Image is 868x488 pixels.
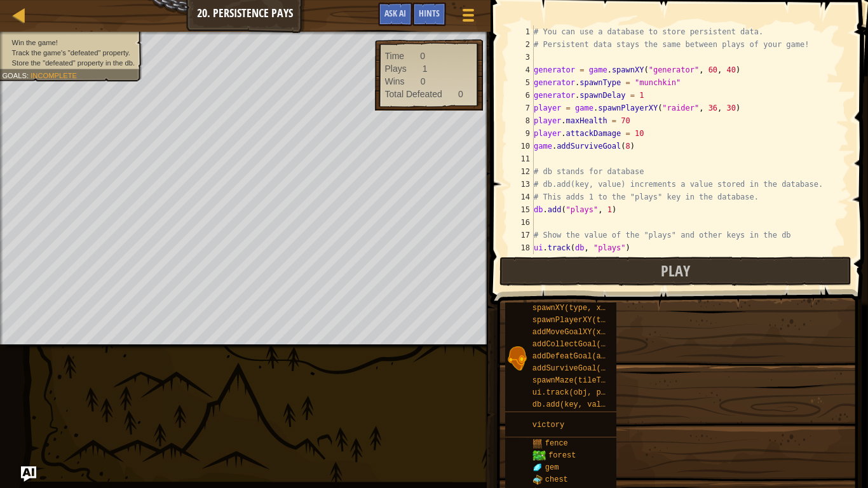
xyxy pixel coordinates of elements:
span: fence [545,439,568,448]
span: addDefeatGoal(amount) [532,352,628,361]
div: 0 [458,88,463,100]
div: 1 [508,25,534,38]
div: Time [385,50,405,62]
div: 0 [420,50,425,62]
span: Win the game! [12,38,58,46]
div: 11 [508,152,534,165]
span: : [27,71,31,79]
span: Ask AI [384,7,406,19]
button: Play [499,257,851,286]
div: 2 [508,38,534,51]
div: 5 [508,76,534,89]
div: 13 [508,178,534,191]
span: Play [661,261,690,281]
div: 17 [508,229,534,241]
div: 9 [508,127,534,140]
span: addMoveGoalXY(x, y) [532,328,620,337]
img: trees_1.png [532,451,546,461]
span: chest [545,475,568,484]
span: Goals [2,71,27,79]
div: 15 [508,203,534,216]
span: addCollectGoal(amount) [532,340,633,349]
div: 14 [508,191,534,203]
img: portrait.png [532,475,543,485]
span: gem [545,463,559,472]
div: 19 [508,254,534,267]
span: ui.track(obj, prop) [532,388,620,397]
img: portrait.png [532,463,543,473]
div: 8 [508,114,534,127]
span: addSurviveGoal(seconds) [532,364,638,373]
span: db.add(key, value) [532,400,615,409]
div: 7 [508,102,534,114]
div: 18 [508,241,534,254]
span: spawnMaze(tileType, seed) [532,376,647,385]
li: Store the "defeated" property in the db. [2,58,135,68]
div: 12 [508,165,534,178]
button: Ask AI [378,3,412,26]
span: Incomplete [31,71,77,79]
div: 6 [508,89,534,102]
span: Track the game's "defeated" property. [12,48,130,57]
div: 0 [421,75,426,88]
img: portrait.png [505,346,529,370]
img: portrait.png [532,438,543,449]
div: 4 [508,64,534,76]
li: Track the game's "defeated" property. [2,48,135,58]
div: Plays [385,62,407,75]
span: Hints [419,7,440,19]
button: Ask AI [21,466,36,482]
div: 1 [423,62,428,75]
span: spawnPlayerXY(type, x, y) [532,316,647,325]
div: 10 [508,140,534,152]
span: forest [548,451,576,460]
span: spawnXY(type, x, y) [532,304,620,313]
span: Store the "defeated" property in the db. [12,58,135,67]
div: Wins [385,75,405,88]
div: 3 [508,51,534,64]
span: victory [532,421,564,430]
li: Win the game! [2,37,135,48]
button: Show game menu [452,3,484,32]
div: 16 [508,216,534,229]
div: Total Defeated [385,88,442,100]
